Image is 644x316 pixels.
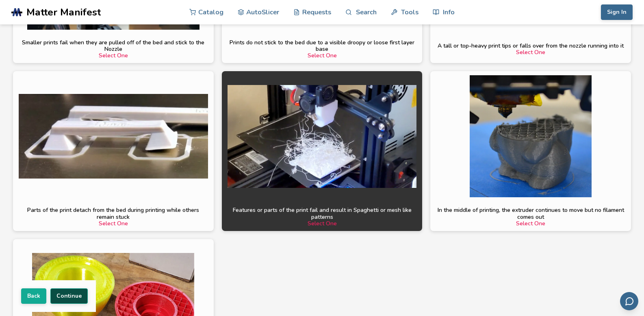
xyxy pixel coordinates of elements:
div: Select One [438,49,624,56]
button: Send feedback via email [620,292,638,310]
span: Matter Manifest [26,7,101,18]
div: A tall or top-heavy print tips or falls over from the nozzle running into it [438,43,624,49]
div: Prints do not stick to the bed due to a visible droopy or loose first layer base [228,39,417,52]
div: Select One [436,220,625,227]
button: Features or parts of the print fail and result in Spaghetti or mesh like patternsSelect One [222,71,423,231]
div: Parts of the print detach from the bed during printing while others remain stuck [19,207,208,220]
button: Back [21,288,46,304]
div: Smaller prints fail when they are pulled off of the bed and stick to the Nozzle [19,39,208,52]
button: Sign In [601,4,633,20]
div: Select One [228,52,417,59]
div: In the middle of printing, the extruder continues to move but no filament comes out [436,207,625,220]
div: Select One [19,52,208,59]
div: Select One [228,220,417,227]
button: In the middle of printing, the extruder continues to move but no filament comes outSelect One [430,71,631,231]
button: Parts of the print detach from the bed during printing while others remain stuckSelect One [13,71,214,231]
div: Select One [19,220,208,227]
div: Features or parts of the print fail and result in Spaghetti or mesh like patterns [228,207,417,220]
button: Continue [50,288,88,304]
